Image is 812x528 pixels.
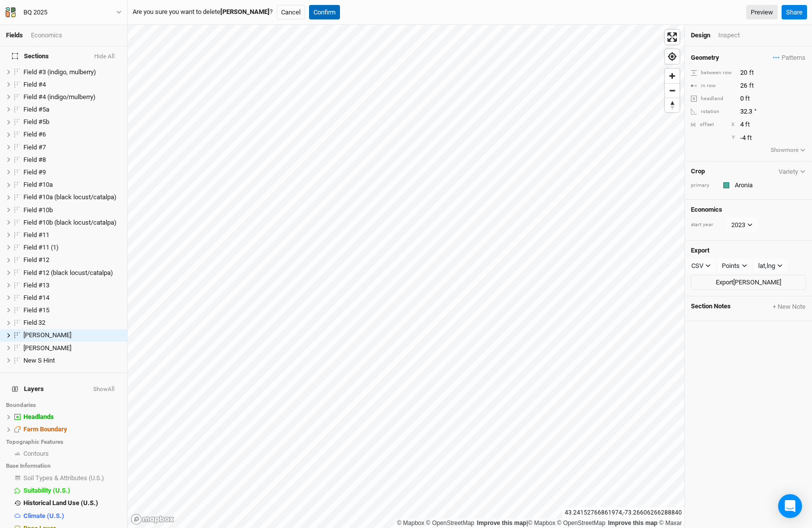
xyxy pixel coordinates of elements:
[691,95,735,103] div: headland
[23,7,47,17] div: BQ 2025
[773,53,806,63] span: Patterns
[691,206,806,214] h4: Economics
[691,275,806,290] button: Export[PERSON_NAME]
[23,131,121,138] div: Field #6
[23,269,121,277] div: Field #12 (black locust/catalpa)
[23,68,96,76] span: Field #3 (indigo, mulberry)
[426,520,475,527] a: OpenStreetMap
[23,219,121,227] div: Field #10b (black locust/catalpa)
[665,69,679,83] span: Zoom in
[6,31,23,39] a: Fields
[23,93,96,101] span: Field #4 (indigo/mulberry)
[23,168,121,176] div: Field #9
[31,31,62,40] div: Economics
[687,259,715,273] button: CSV
[23,306,121,314] div: Field #15
[665,98,679,112] button: Reset bearing to north
[691,302,731,311] span: Section Notes
[220,8,270,15] b: [PERSON_NAME]
[778,168,806,175] button: Variety
[722,261,740,271] div: Points
[665,83,679,98] button: Zoom out
[772,302,806,311] button: + New Note
[397,518,682,528] div: |
[691,247,806,255] h4: Export
[23,294,49,301] span: Field #14
[700,134,735,141] div: Y
[23,81,46,88] span: Field #4
[23,193,121,201] div: Field #10a (black locust/catalpa)
[23,306,49,314] span: Field #15
[665,49,679,64] button: Find my location
[782,5,807,20] button: Share
[23,181,53,188] span: Field #10a
[773,52,806,63] button: Patterns
[23,231,121,239] div: Field #11
[691,69,735,77] div: between row
[23,450,121,458] div: Contours
[12,52,49,60] span: Sections
[718,31,754,40] div: Inspect
[23,512,121,520] div: Climate (U.S.)
[128,25,684,528] canvas: Map
[691,221,726,229] div: start year
[23,474,104,482] span: Soil Types & Attributes (U.S.)
[691,31,710,40] div: Design
[23,487,70,494] span: Suitability (U.S.)
[557,520,606,527] a: OpenStreetMap
[23,357,121,365] div: New S Hint
[23,281,121,289] div: Field #13
[691,82,735,90] div: in row
[23,81,121,89] div: Field #4
[94,53,115,60] button: Hide All
[23,256,49,264] span: Field #12
[397,520,424,527] a: Mapbox
[23,499,98,507] span: Historical Land Use (U.S.)
[717,259,752,273] button: Points
[23,499,121,507] div: Historical Land Use (U.S.)
[23,118,121,126] div: Field #5b
[659,520,682,527] a: Maxar
[23,131,46,138] span: Field #6
[23,219,117,226] span: Field #10b (black locust/catalpa)
[23,168,46,176] span: Field #9
[23,106,121,114] div: Field #5a
[23,331,121,339] div: Holly
[23,425,121,433] div: Farm Boundary
[23,413,121,421] div: Headlands
[665,30,679,44] button: Enter fullscreen
[23,357,55,364] span: New S Hint
[754,259,787,273] button: lat,lng
[691,108,735,116] div: rotation
[5,7,122,18] button: BQ 2025
[778,494,802,518] div: Open Intercom Messenger
[23,319,45,326] span: Field 32
[23,206,53,214] span: Field #10b
[23,294,121,302] div: Field #14
[277,5,305,20] button: Cancel
[23,156,121,164] div: Field #8
[309,5,340,20] button: Confirm
[23,143,46,151] span: Field #7
[133,7,273,16] span: Are you sure you want to delete ?
[23,319,121,327] div: Field 32
[746,5,778,20] a: Preview
[23,93,121,101] div: Field #4 (indigo/mulberry)
[23,269,113,276] span: Field #12 (black locust/catalpa)
[477,520,526,527] a: Improve this map
[23,193,117,201] span: Field #10a (black locust/catalpa)
[23,281,49,289] span: Field #13
[93,386,115,393] button: ShowAll
[691,167,705,175] h4: Crop
[23,143,121,151] div: Field #7
[23,256,121,264] div: Field #12
[665,98,679,112] span: Reset bearing to north
[23,487,121,495] div: Suitability (U.S.)
[23,206,121,214] div: Field #10b
[23,344,121,352] div: Holly Pomona
[608,520,657,527] a: Improve this map
[691,261,703,271] div: CSV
